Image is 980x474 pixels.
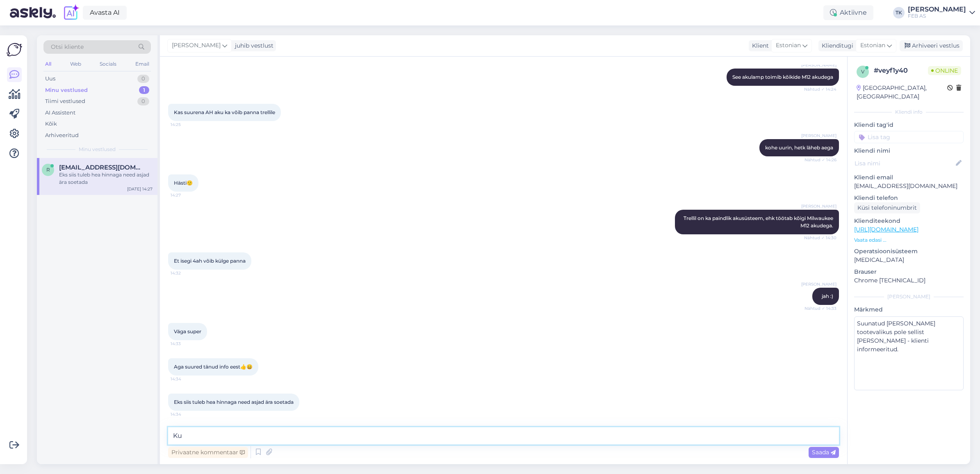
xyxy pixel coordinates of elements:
[51,43,84,51] span: Otsi kliente
[854,131,964,143] input: Lisa tag
[171,411,201,417] span: 14:34
[805,305,836,311] span: Nähtud ✓ 14:33
[174,180,193,186] span: Hästi🙂
[174,364,253,370] span: Aga suured tänud info eest👍😄
[43,59,53,69] div: All
[854,226,918,233] a: [URL][DOMAIN_NAME]
[854,182,964,190] p: [EMAIL_ADDRESS][DOMAIN_NAME]
[59,171,153,186] div: Eks siis tuleb hea hinnaga need asjad ära soetada
[45,97,85,105] div: Tiimi vestlused
[854,305,964,314] p: Märkmed
[45,109,75,117] div: AI Assistent
[818,41,853,50] div: Klienditugi
[801,62,836,68] span: [PERSON_NAME]
[127,186,153,192] div: [DATE] 14:27
[854,256,964,264] p: [MEDICAL_DATA]
[801,281,836,287] span: [PERSON_NAME]
[174,328,201,334] span: Väga super
[900,40,963,51] div: Arhiveeri vestlus
[174,109,275,115] span: Kas suurena AH aku ka võib panna trellile
[749,41,769,50] div: Klient
[874,66,928,76] div: # veyf1y40
[137,75,149,83] div: 0
[822,293,833,299] span: jah :)
[168,427,839,444] textarea: Kui peaks
[765,144,833,151] span: kohe uurin, hetk läheb aega
[62,4,80,21] img: explore-ai
[7,42,22,57] img: Askly Logo
[45,86,88,94] div: Minu vestlused
[45,120,57,128] div: Kõik
[79,146,116,153] span: Minu vestlused
[854,217,964,225] p: Klienditeekond
[857,84,947,101] div: [GEOGRAPHIC_DATA], [GEOGRAPHIC_DATA]
[823,5,873,20] div: Aktiivne
[46,167,50,173] span: r
[928,66,961,75] span: Online
[174,399,294,405] span: Eks siis tuleb hea hinnaga need asjad ära soetada
[854,202,920,213] div: Küsi telefoninumbrit
[854,194,964,202] p: Kliendi telefon
[171,376,201,382] span: 14:34
[893,7,905,18] div: TK
[854,121,964,129] p: Kliendi tag'id
[854,268,964,276] p: Brauser
[45,75,55,83] div: Uus
[68,59,83,69] div: Web
[801,133,836,139] span: [PERSON_NAME]
[860,41,885,50] span: Estonian
[168,447,248,458] div: Privaatne kommentaar
[172,41,221,50] span: [PERSON_NAME]
[804,235,836,241] span: Nähtud ✓ 14:30
[776,41,801,50] span: Estonian
[854,108,964,116] div: Kliendi info
[908,6,966,13] div: [PERSON_NAME]
[805,157,836,163] span: Nähtud ✓ 14:26
[854,236,964,244] p: Vaata edasi ...
[732,74,833,80] span: See akulamp toimib kõikide M12 akudega
[171,341,201,347] span: 14:33
[59,164,144,171] span: ragnar.roots@gmail.com
[804,86,836,92] span: Nähtud ✓ 14:24
[854,173,964,182] p: Kliendi email
[232,41,273,50] div: juhib vestlust
[854,147,964,155] p: Kliendi nimi
[684,215,834,229] span: Trellil on ka paindlik akusüsteem, ehk töötab kõigi Milwaukee M12 akudega.
[45,131,79,140] div: Arhiveeritud
[854,293,964,300] div: [PERSON_NAME]
[139,86,149,94] div: 1
[171,121,201,128] span: 14:25
[171,270,201,276] span: 14:32
[854,247,964,256] p: Operatsioonisüsteem
[134,59,151,69] div: Email
[171,192,201,198] span: 14:27
[908,6,975,19] a: [PERSON_NAME]FEB AS
[812,449,836,456] span: Saada
[137,97,149,105] div: 0
[98,59,118,69] div: Socials
[801,203,836,209] span: [PERSON_NAME]
[861,69,864,75] span: v
[174,258,246,264] span: Et isegi 4ah võib külge panna
[908,13,966,19] div: FEB AS
[855,159,954,168] input: Lisa nimi
[83,6,127,20] a: Avasta AI
[854,276,964,285] p: Chrome [TECHNICAL_ID]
